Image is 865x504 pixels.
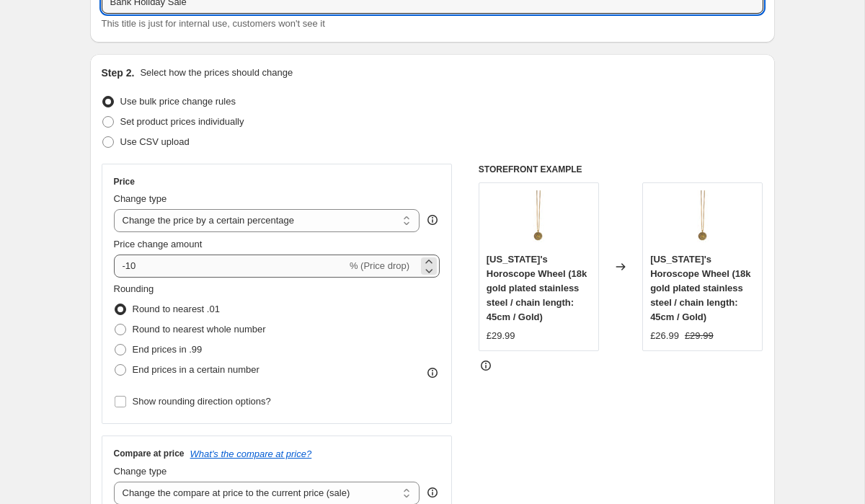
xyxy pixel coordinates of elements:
h2: Step 2. [102,66,135,80]
span: Rounding [114,283,154,294]
p: Select how the prices should change [140,66,293,80]
div: £26.99 [650,329,679,343]
span: Change type [114,466,167,477]
img: image_d536e0ad-5451-44a1-aea0-61cd452b28a0_80x.jpg [510,190,567,248]
span: Set product prices individually [120,116,244,127]
span: Change type [114,193,167,204]
h3: Compare at price [114,448,185,459]
div: help [425,213,440,227]
strike: £29.99 [685,329,714,343]
span: % (Price drop) [350,260,409,271]
h6: STOREFRONT EXAMPLE [479,164,763,175]
button: What's the compare at price? [190,448,312,459]
span: Price change amount [114,239,203,249]
span: This title is just for internal use, customers won't see it [102,18,325,29]
div: £29.99 [487,329,515,343]
span: Show rounding direction options? [133,396,271,407]
span: Round to nearest .01 [133,304,220,314]
span: Use CSV upload [120,136,190,147]
h3: Price [114,176,135,187]
div: help [425,485,440,500]
span: [US_STATE]'s Horoscope Wheel (18k gold plated stainless steel / chain length: 45cm / Gold) [650,254,750,322]
span: End prices in .99 [133,344,203,355]
img: image_d536e0ad-5451-44a1-aea0-61cd452b28a0_80x.jpg [674,190,732,248]
span: Round to nearest whole number [133,324,266,335]
span: End prices in a certain number [133,364,259,375]
span: [US_STATE]'s Horoscope Wheel (18k gold plated stainless steel / chain length: 45cm / Gold) [487,254,587,322]
span: Use bulk price change rules [120,96,236,107]
input: -15 [114,255,347,278]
